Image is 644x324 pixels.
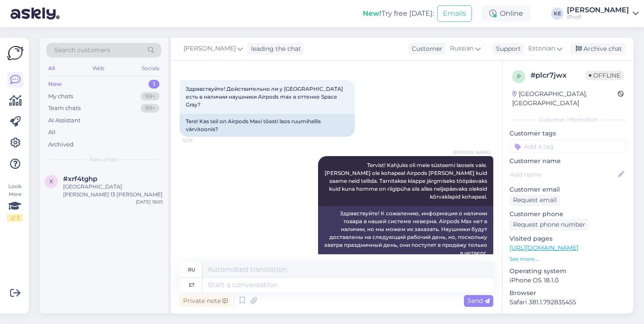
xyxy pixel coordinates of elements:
p: Customer phone [510,210,626,219]
div: 1 [149,80,159,89]
div: [GEOGRAPHIC_DATA], [GEOGRAPHIC_DATA] [512,89,618,108]
div: Customer [408,44,442,53]
div: My chats [48,92,73,101]
p: Customer name [510,157,626,166]
button: Emails [437,5,472,22]
div: 2 / 3 [7,214,23,222]
div: Try free [DATE]: [363,8,434,19]
p: Operating system [510,267,626,276]
p: Visited pages [510,234,626,243]
div: leading the chat [248,44,301,53]
div: # plcr7jwx [531,70,585,81]
a: [PERSON_NAME]iProff [567,7,639,21]
div: Здравствуйте! К сожалению, информация о наличии товара в нашей системе неверна. Airpods Max нет в... [318,206,493,260]
div: Private note [180,295,231,307]
div: et [189,278,195,292]
span: [PERSON_NAME] [184,44,236,53]
p: Customer tags [510,129,626,138]
p: Browser [510,288,626,298]
input: Add name [510,170,616,179]
span: Estonian [528,44,555,53]
span: Tervist! Kahjuks oli meie süsteemi laoseis vale. [PERSON_NAME] ole kohapeal Airpods [PERSON_NAME]... [325,162,488,200]
div: ru [188,262,195,277]
div: Team chats [48,104,81,113]
div: New [48,80,62,89]
div: [PERSON_NAME] [567,7,629,14]
p: See more ... [510,255,626,263]
div: Customer information [510,116,626,124]
div: All [48,128,56,137]
div: Archived [48,140,74,149]
div: Request phone number [510,219,589,231]
span: 12:35 [182,137,215,144]
div: Online [482,6,530,21]
span: Send [467,297,490,305]
div: Look Here [7,182,23,222]
div: 99+ [141,92,159,101]
p: iPhone OS 18.1.0 [510,276,626,285]
span: Offline [585,71,624,80]
div: iProff [567,14,629,21]
span: New chats [90,156,118,164]
div: Support [492,44,521,53]
div: AI Assistant [48,116,81,125]
img: Askly Logo [7,45,24,61]
div: Request email [510,194,560,206]
div: Web [91,63,106,74]
div: 99+ [141,104,159,113]
div: [GEOGRAPHIC_DATA] [PERSON_NAME] 13 [PERSON_NAME] [63,183,163,199]
span: [PERSON_NAME] [453,149,491,156]
span: Russian [450,44,474,53]
div: Archive chat [570,43,626,55]
span: #xrf4tghp [63,175,97,183]
p: Safari 381.1.792835455 [510,298,626,307]
b: New! [363,9,382,18]
div: KE [551,7,563,20]
span: Здравствуйте! Действительно ли у [GEOGRAPHIC_DATA] есть в наличии наушники Airpods max в оттенке ... [186,85,344,108]
p: Customer email [510,185,626,194]
a: [URL][DOMAIN_NAME] [510,244,578,252]
span: p [517,73,521,80]
input: Add a tag [510,140,626,153]
div: Socials [140,63,161,74]
div: Tere! Kas teil on Airpods Maxi tõesti laos ruumihallis värvitoonis? [180,114,355,137]
div: [DATE] 18:05 [136,199,163,205]
div: All [46,63,57,74]
span: Search customers [54,46,110,55]
span: x [50,178,53,185]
